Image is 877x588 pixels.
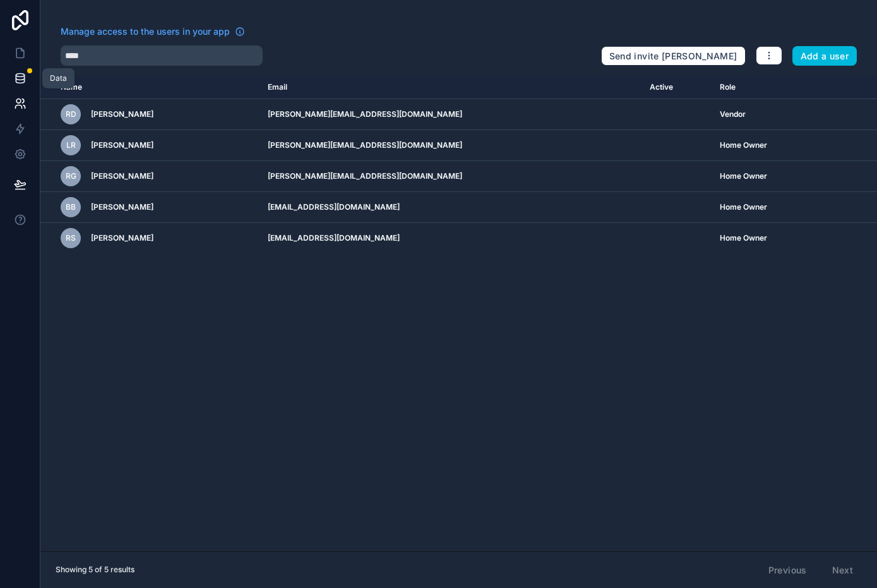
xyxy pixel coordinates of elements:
[61,25,245,38] a: Manage access to the users in your app
[91,233,153,243] span: [PERSON_NAME]
[720,202,767,212] span: Home Owner
[91,202,153,212] span: [PERSON_NAME]
[50,73,67,83] div: Data
[792,46,857,66] button: Add a user
[260,192,642,223] td: [EMAIL_ADDRESS][DOMAIN_NAME]
[40,76,260,99] th: Name
[720,233,767,243] span: Home Owner
[40,76,877,551] div: scrollable content
[712,76,826,99] th: Role
[66,171,76,181] span: RG
[601,46,746,66] button: Send invite [PERSON_NAME]
[260,223,642,254] td: [EMAIL_ADDRESS][DOMAIN_NAME]
[720,171,767,181] span: Home Owner
[91,171,153,181] span: [PERSON_NAME]
[720,140,767,150] span: Home Owner
[642,76,712,99] th: Active
[66,140,76,150] span: LR
[91,109,153,119] span: [PERSON_NAME]
[61,25,230,38] span: Manage access to the users in your app
[260,99,642,130] td: [PERSON_NAME][EMAIL_ADDRESS][DOMAIN_NAME]
[91,140,153,150] span: [PERSON_NAME]
[66,109,76,119] span: RD
[66,202,76,212] span: BB
[720,109,746,119] span: Vendor
[260,161,642,192] td: [PERSON_NAME][EMAIL_ADDRESS][DOMAIN_NAME]
[66,233,76,243] span: RS
[260,76,642,99] th: Email
[56,565,134,575] span: Showing 5 of 5 results
[260,130,642,161] td: [PERSON_NAME][EMAIL_ADDRESS][DOMAIN_NAME]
